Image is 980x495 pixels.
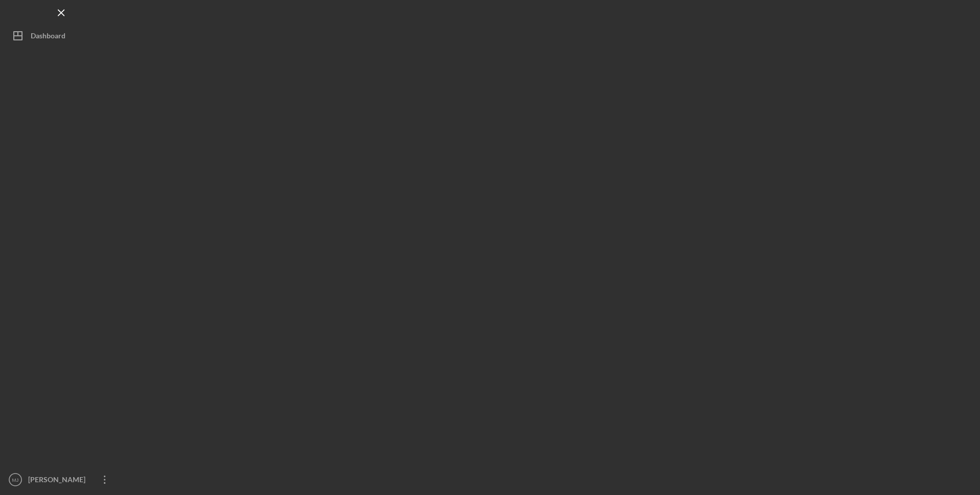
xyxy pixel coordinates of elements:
[26,469,92,492] div: [PERSON_NAME]
[5,469,118,490] button: MJ[PERSON_NAME]
[31,26,65,49] div: Dashboard
[5,26,118,46] button: Dashboard
[12,477,19,483] text: MJ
